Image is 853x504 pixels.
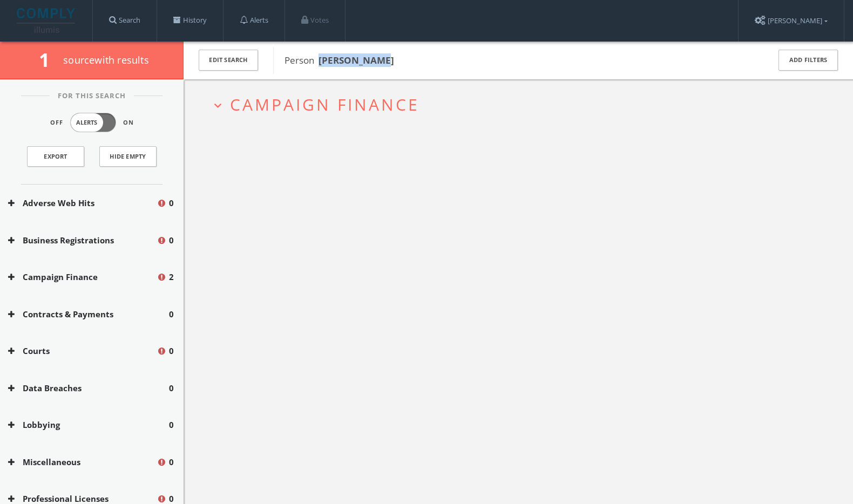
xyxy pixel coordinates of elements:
span: 2 [169,271,174,283]
button: Contracts & Payments [8,308,169,321]
i: expand_more [211,98,225,113]
button: Edit Search [199,50,258,71]
span: On [123,118,134,127]
span: 0 [169,197,174,209]
span: Campaign Finance [230,93,419,115]
button: Adverse Web Hits [8,197,157,209]
span: source with results [63,53,149,66]
b: [PERSON_NAME] [319,54,394,66]
img: illumis [17,8,77,33]
span: 0 [169,456,174,468]
button: expand_moreCampaign Finance [211,96,834,113]
button: Data Breaches [8,382,169,394]
button: Lobbying [8,419,169,431]
a: Export [27,146,84,167]
button: Add Filters [778,50,838,71]
button: Hide Empty [99,146,157,167]
span: 1 [39,47,59,72]
button: Campaign Finance [8,271,157,283]
span: 0 [169,419,174,431]
span: Person [285,54,394,66]
button: Courts [8,345,157,357]
span: 0 [169,308,174,321]
button: Business Registrations [8,234,157,247]
button: Miscellaneous [8,456,157,468]
span: Off [50,118,63,127]
span: For This Search [50,91,134,101]
span: 0 [169,234,174,247]
span: 0 [169,345,174,357]
span: 0 [169,382,174,394]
